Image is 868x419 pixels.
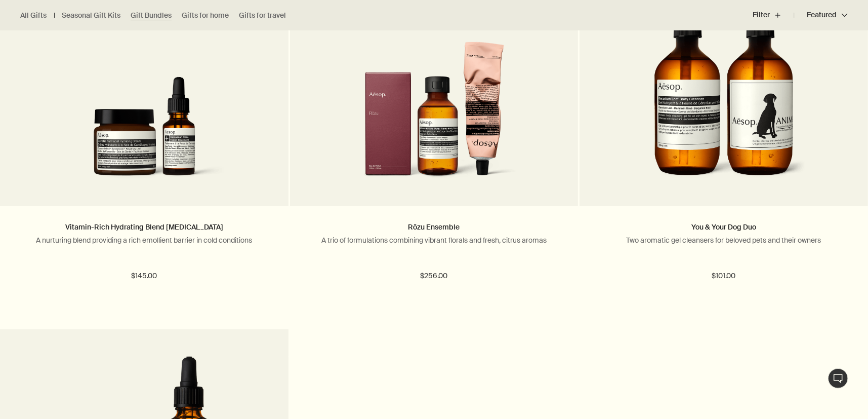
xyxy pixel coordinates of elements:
p: Two aromatic gel cleansers for beloved pets and their owners [595,236,853,245]
img: Camellia Nut Facial Hydrating Cream and Damascan Rose Facial Treatment [62,4,227,191]
a: Rōzu Ensemble [408,222,460,232]
a: Rozu Ensemble [290,4,578,206]
button: Filter [753,3,794,27]
img: Rozu Ensemble [352,4,517,191]
a: Seasonal Gift Kits [62,11,120,20]
a: Gift Bundles [131,11,172,20]
a: Vitamin-Rich Hydrating Blend [MEDICAL_DATA] [65,222,223,232]
a: Gifts for home [182,11,229,20]
img: You & Your Dog Duo [641,4,806,191]
button: Featured [794,3,848,27]
span: $256.00 [420,270,447,282]
a: Gifts for travel [239,11,286,20]
a: You & Your Dog Duo [580,4,868,206]
span: $101.00 [712,270,736,282]
p: A nurturing blend providing a rich emollient barrier in cold conditions [15,236,273,245]
span: $145.00 [131,270,157,282]
p: A trio of formulations combining vibrant florals and fresh, citrus aromas [305,236,563,245]
a: You & Your Dog Duo [691,222,756,232]
button: Live Assistance [828,368,848,389]
a: All Gifts [20,11,47,20]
